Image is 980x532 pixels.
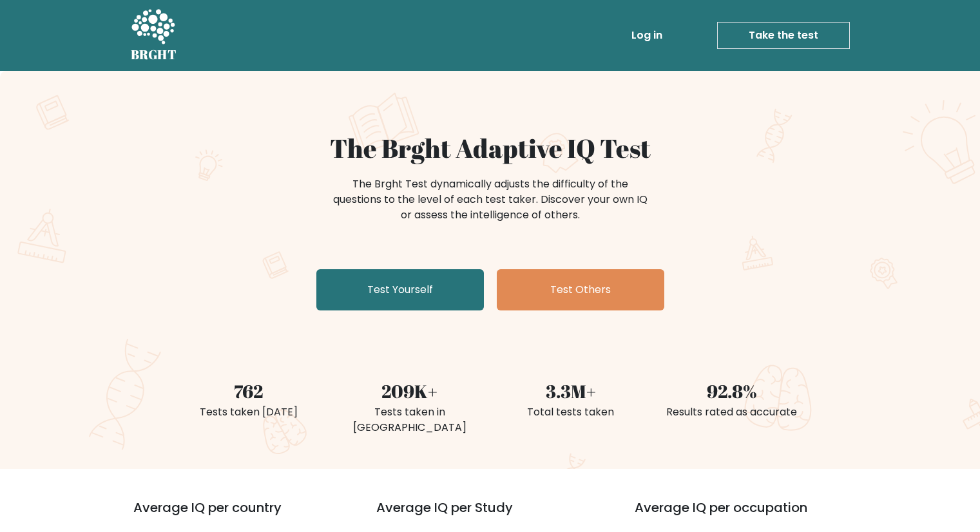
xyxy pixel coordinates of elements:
h5: BRGHT [131,47,177,62]
div: Tests taken [DATE] [176,404,322,420]
div: Tests taken in [GEOGRAPHIC_DATA] [337,404,483,435]
div: Total tests taken [498,404,644,420]
a: Test Others [497,269,664,310]
h3: Average IQ per Study [376,500,604,531]
div: 92.8% [659,377,805,404]
h1: The Brght Adaptive IQ Test [176,133,805,164]
h3: Average IQ per occupation [635,500,862,531]
div: 3.3M+ [498,377,644,404]
a: Test Yourself [316,269,484,310]
div: The Brght Test dynamically adjusts the difficulty of the questions to the level of each test take... [329,176,651,223]
h3: Average IQ per country [133,500,330,531]
a: Log in [626,23,668,48]
div: 209K+ [337,377,483,404]
a: Take the test [717,22,850,49]
div: Results rated as accurate [659,404,805,420]
div: 762 [176,377,322,404]
a: BRGHT [131,5,177,66]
